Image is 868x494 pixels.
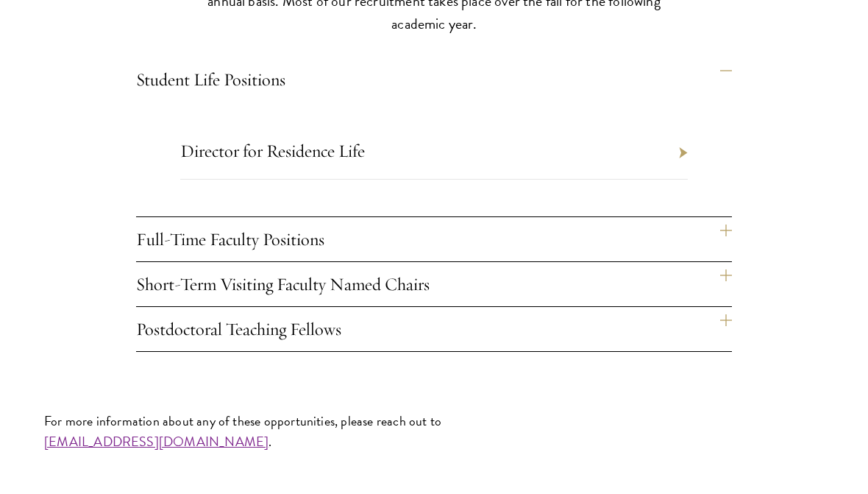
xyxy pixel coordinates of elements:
a: [EMAIL_ADDRESS][DOMAIN_NAME] [44,431,268,451]
h4: Postdoctoral Teaching Fellows [136,307,732,351]
h4: Student Life Positions [136,57,732,102]
a: Director for Residence Life [180,140,365,162]
h4: Full-Time Faculty Positions [136,217,732,261]
p: For more information about any of these opportunities, please reach out to . [44,411,824,452]
h4: Short-Term Visiting Faculty Named Chairs [136,262,732,306]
